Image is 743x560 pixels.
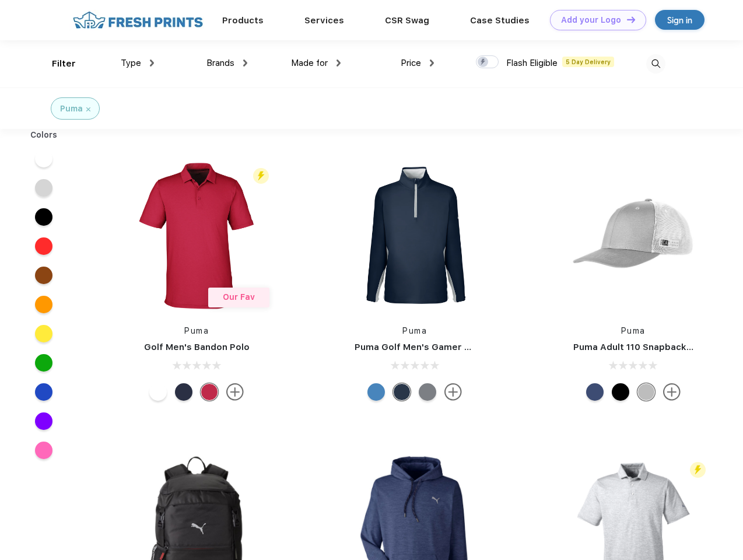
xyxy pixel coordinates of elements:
span: 5 Day Delivery [562,57,614,67]
img: dropdown.png [150,60,154,66]
div: Bright Cobalt [367,383,385,401]
div: Puma [60,103,83,115]
a: Sign in [655,10,705,30]
a: Services [304,15,344,26]
div: Colors [22,129,66,141]
img: dropdown.png [337,60,341,66]
img: desktop_search.svg [646,54,665,73]
a: Puma Golf Men's Gamer Golf Quarter-Zip [355,342,539,352]
div: Bright White [149,383,167,401]
div: Pma Blk Pma Blk [612,383,629,401]
img: flash_active_toggle.svg [253,168,269,184]
div: Filter [52,57,76,71]
div: Navy Blazer [175,383,192,401]
div: Sign in [667,13,692,27]
img: func=resize&h=266 [337,158,492,313]
img: dropdown.png [243,60,247,66]
img: DT [627,16,635,23]
a: Products [222,15,264,26]
div: Navy Blazer [393,383,411,401]
img: filter_cancel.svg [86,107,90,111]
span: Our Fav [223,292,255,302]
span: Flash Eligible [506,58,558,68]
img: func=resize&h=266 [556,158,711,313]
img: more.svg [226,383,244,401]
div: Quarry with Brt Whit [637,383,655,401]
div: Add your Logo [561,15,621,25]
img: func=resize&h=266 [119,158,274,313]
img: fo%20logo%202.webp [69,10,206,30]
a: Golf Men's Bandon Polo [144,342,250,352]
span: Price [401,58,421,68]
img: more.svg [444,383,462,401]
div: Quiet Shade [419,383,436,401]
span: Made for [291,58,328,68]
a: CSR Swag [385,15,429,26]
span: Brands [206,58,234,68]
a: Puma [184,326,209,335]
a: Puma [402,326,427,335]
img: flash_active_toggle.svg [690,462,706,478]
img: more.svg [663,383,681,401]
img: dropdown.png [430,60,434,66]
div: Ski Patrol [201,383,218,401]
span: Type [121,58,141,68]
a: Puma [621,326,646,335]
div: Peacoat Qut Shd [586,383,604,401]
